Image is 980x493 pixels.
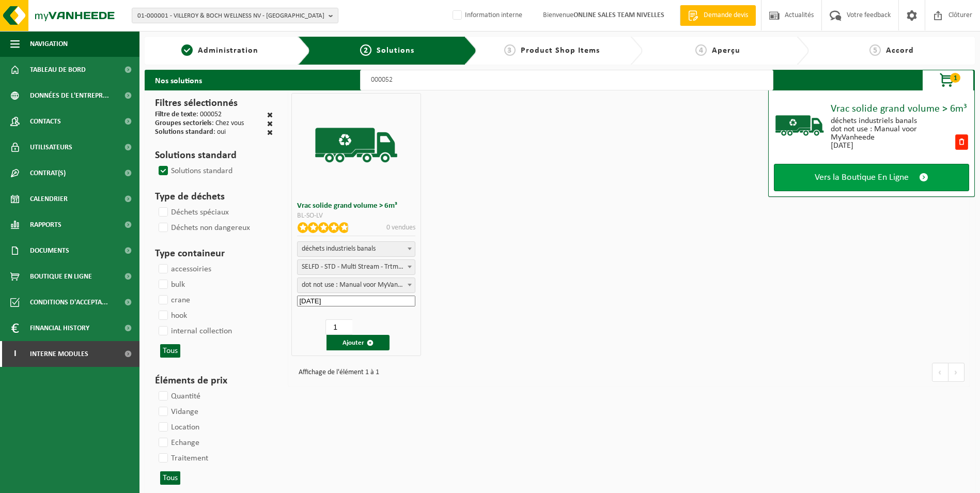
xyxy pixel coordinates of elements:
h3: Filtres sélectionnés [155,96,273,111]
span: Solutions [377,47,414,55]
label: hook [157,308,187,323]
div: Vrac solide grand volume > 6m³ [831,104,969,114]
button: 01-000001 - VILLEROY & BOCH WELLNESS NV - [GEOGRAPHIC_DATA] [132,8,338,23]
img: BL-SO-LV [774,100,826,151]
span: Accord [886,47,914,55]
span: SELFD - STD - Multi Stream - Trtmt/wu (SP-M-000052) [297,259,415,275]
label: crane [157,292,190,308]
input: 1 [325,319,352,335]
span: Calendrier [30,186,68,212]
a: 5Accord [814,44,970,57]
label: accessoiries [157,261,211,277]
span: Données de l'entrepr... [30,83,109,109]
label: Information interne [450,8,522,23]
button: Tous [160,344,180,358]
span: 1 [950,73,960,83]
span: 3 [504,44,516,56]
label: internal collection [157,323,232,339]
span: Interne modules [30,341,88,367]
h2: Nos solutions [145,70,212,90]
a: 2Solutions [318,44,456,57]
span: 1 [181,44,193,56]
input: Date de début [297,296,415,306]
div: déchets industriels banals [831,117,954,125]
button: Ajouter [326,335,390,350]
button: Tous [160,471,180,485]
span: Product Shop Items [521,47,600,55]
span: 2 [360,44,371,56]
span: Conditions d'accepta... [30,289,108,315]
a: Vers la Boutique En Ligne [774,164,969,191]
span: Vers la Boutique En Ligne [815,172,909,183]
a: Demande devis [680,5,756,26]
span: 5 [869,44,881,56]
a: 4Aperçu [648,44,788,57]
label: Echange [157,435,199,451]
span: dot not use : Manual voor MyVanheede [297,278,415,293]
span: Groupes sectoriels [155,119,212,127]
span: Documents [30,238,69,264]
span: Solutions standard [155,128,213,136]
label: Quantité [157,389,200,404]
span: dot not use : Manual voor MyVanheede [298,278,415,292]
label: Traitement [157,451,208,466]
h3: Type containeur [155,246,273,261]
label: bulk [157,277,185,292]
div: : Chez vous [155,120,244,129]
a: 3Product Shop Items [482,44,622,57]
span: Financial History [30,315,89,341]
h3: Vrac solide grand volume > 6m³ [297,202,415,210]
input: Chercher [360,70,773,90]
span: 4 [695,44,707,56]
div: BL-SO-LV [297,212,415,220]
label: Déchets spéciaux [157,205,229,220]
span: Navigation [30,31,68,57]
span: I [10,341,20,367]
label: Déchets non dangereux [157,220,250,236]
span: Utilisateurs [30,134,72,160]
h3: Type de déchets [155,189,273,205]
span: Boutique en ligne [30,264,92,289]
span: 01-000001 - VILLEROY & BOCH WELLNESS NV - [GEOGRAPHIC_DATA] [137,8,324,24]
p: 0 vendues [386,222,415,233]
span: SELFD - STD - Multi Stream - Trtmt/wu (SP-M-000052) [298,260,415,274]
div: dot not use : Manual voor MyVanheede [831,125,954,142]
button: 1 [922,70,974,90]
span: Contrat(s) [30,160,66,186]
span: Aperçu [712,47,740,55]
h3: Solutions standard [155,148,273,163]
img: BL-SO-LV [313,101,400,189]
strong: ONLINE SALES TEAM NIVELLES [573,11,664,19]
label: Location [157,420,199,435]
div: : oui [155,129,226,137]
span: déchets industriels banals [297,241,415,257]
label: Vidange [157,404,198,420]
span: Administration [198,47,258,55]
div: Affichage de l'élément 1 à 1 [293,364,379,381]
span: déchets industriels banals [298,242,415,256]
div: [DATE] [831,142,954,150]
a: 1Administration [150,44,290,57]
h3: Éléments de prix [155,373,273,389]
span: Filtre de texte [155,111,196,118]
label: Solutions standard [157,163,232,179]
span: Contacts [30,109,61,134]
span: Demande devis [701,10,751,21]
div: : 000052 [155,111,222,120]
span: Tableau de bord [30,57,86,83]
span: Rapports [30,212,61,238]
